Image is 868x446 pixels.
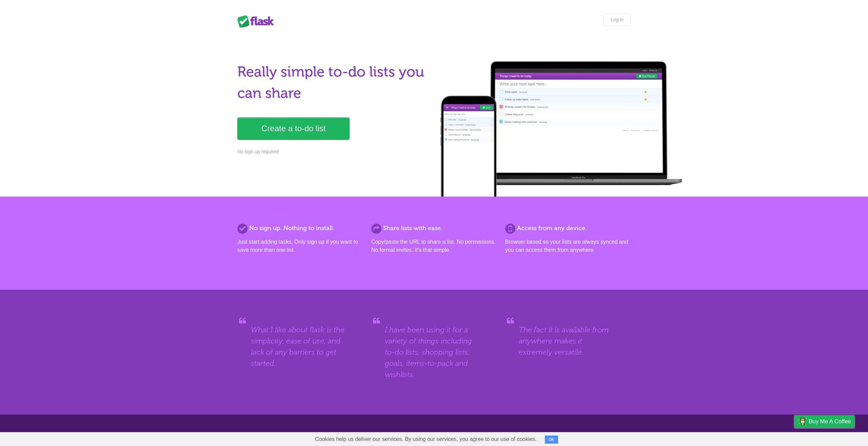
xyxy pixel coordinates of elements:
[519,324,617,358] blockquote: The fact it is available from anywhere makes it extremely versatile.
[308,432,544,446] span: Cookies help us deliver our services. By using our services, you agree to our use of cookies.
[809,416,851,427] span: Buy me a coffee
[604,14,631,26] a: Log in
[237,148,430,155] p: No sign up required
[237,15,278,27] div: Flask Lists
[237,61,430,104] h1: Really simple to-do lists you can share
[545,436,558,444] button: OK
[505,238,631,254] p: Browser based so your lists are always synced and you can access them from anywhere.
[794,415,854,428] a: Buy me a coffee
[385,324,483,380] blockquote: I have been using it for a variety of things including to-do lists, shopping lists, goals, items-...
[505,224,631,233] h2: Access from any device.
[798,416,807,427] img: Buy me a coffee
[237,224,363,233] h2: No sign up. Nothing to install.
[371,238,497,254] p: Copy/paste the URL to share a list. No permissions. No formal invites. It's that simple.
[251,324,349,369] blockquote: What I like about flask is the simplicity, ease of use, and lack of any barriers to get started.
[371,224,497,233] h2: Share lists with ease.
[237,238,363,254] p: Just start adding tasks. Only sign up if you want to save more than one list.
[237,117,350,140] a: Create a to-do list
